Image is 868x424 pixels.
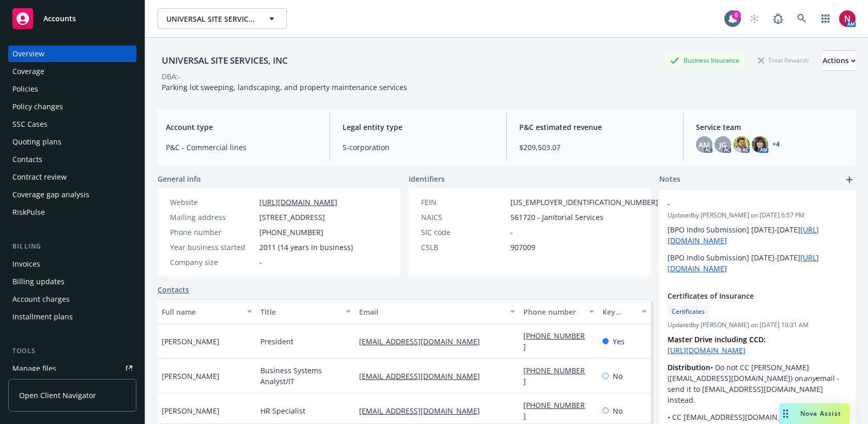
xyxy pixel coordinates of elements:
div: Website [170,197,255,208]
a: Account charges [8,291,136,308]
div: SSC Cases [12,116,48,133]
span: Account type [166,122,317,133]
div: Key contact [602,306,636,317]
div: Contacts [12,151,42,168]
em: any [803,373,816,383]
div: Installment plans [12,309,73,325]
div: Manage files [12,360,56,377]
a: Installment plans [8,309,136,325]
div: DBA: - [162,71,181,82]
span: UNIVERSAL SITE SERVICES, INC [166,13,256,24]
span: P&C - Commercial lines [166,142,317,153]
p: • Do not CC [PERSON_NAME] ([EMAIL_ADDRESS][DOMAIN_NAME]) on email - send it to [EMAIL_ADDRESS][DO... [668,362,847,405]
img: photo [839,10,856,27]
div: Tools [8,346,136,356]
span: HR Specialist [260,405,305,416]
div: NAICS [421,212,506,223]
span: Legal entity type [343,122,494,133]
button: Email [355,299,519,324]
span: Open Client Navigator [19,390,96,401]
img: photo [752,136,768,153]
div: FEIN [421,197,506,208]
div: Email [359,306,504,317]
div: Coverage gap analysis [12,186,89,203]
a: +4 [772,141,780,148]
div: Company size [170,257,255,268]
span: 2011 (14 years in business) [259,242,353,253]
a: SSC Cases [8,116,136,133]
a: Quoting plans [8,134,136,150]
span: [PERSON_NAME] [162,405,220,416]
a: Search [792,8,812,29]
a: Invoices [8,256,136,272]
strong: Distribution [668,362,710,372]
div: Drag to move [779,403,792,424]
a: [PHONE_NUMBER] [523,400,585,421]
div: Year business started [170,242,255,253]
a: Overview [8,46,136,62]
a: add [843,173,856,186]
img: photo [733,136,750,153]
span: S-corporation [343,142,494,153]
a: Report a Bug [768,8,788,29]
span: - [510,227,513,238]
span: Parking lot sweeping, landscaping, and property maintenance services [162,82,407,92]
a: Coverage [8,63,136,80]
span: P&C estimated revenue [519,122,671,133]
span: Certificates [672,307,705,316]
div: Policy changes [12,98,63,115]
div: Phone number [523,306,583,317]
div: Contract review [12,169,67,185]
span: AM [699,139,710,150]
div: Billing updates [12,273,65,290]
a: [EMAIL_ADDRESS][DOMAIN_NAME] [359,406,488,416]
div: CSLB [421,242,506,253]
span: $209,503.07 [519,142,671,153]
div: -Updatedby [PERSON_NAME] on [DATE] 6:57 PM[BPO Indio Submission] [DATE]-[DATE][URL][DOMAIN_NAME][... [659,190,856,282]
div: Policies [12,81,38,97]
span: Business Systems Analyst/IT [260,365,351,387]
a: Manage files [8,360,136,377]
a: [URL][DOMAIN_NAME] [259,197,337,207]
span: Identifiers [409,173,445,184]
div: Quoting plans [12,134,61,150]
button: Phone number [519,299,598,324]
p: [BPO Indio Submission] [DATE]-[DATE] [668,252,847,274]
a: Policies [8,81,136,97]
div: Overview [12,46,44,62]
button: Key contact [598,299,651,324]
span: President [260,336,293,347]
a: [URL][DOMAIN_NAME] [668,345,746,355]
a: Contacts [158,284,189,295]
div: Mailing address [170,212,255,223]
a: [EMAIL_ADDRESS][DOMAIN_NAME] [359,337,488,346]
span: [PHONE_NUMBER] [259,227,323,238]
button: Actions [823,50,856,71]
a: Contacts [8,151,136,168]
span: JG [719,139,726,150]
a: [EMAIL_ADDRESS][DOMAIN_NAME] [359,371,488,381]
button: UNIVERSAL SITE SERVICES, INC [158,8,287,29]
div: 6 [732,10,741,20]
div: RiskPulse [12,204,45,221]
button: Title [256,299,355,324]
a: RiskPulse [8,204,136,221]
strong: Master Drive including CCD: [668,334,766,344]
button: Nova Assist [779,403,849,424]
span: No [613,371,623,382]
span: Updated by [PERSON_NAME] on [DATE] 6:57 PM [668,211,847,220]
span: Nova Assist [800,409,841,418]
span: [STREET_ADDRESS] [259,212,325,223]
a: [PHONE_NUMBER] [523,331,585,352]
span: Accounts [43,14,76,23]
span: Notes [659,173,680,186]
span: Service team [696,122,847,133]
div: Business Insurance [665,54,745,67]
span: [US_EMPLOYER_IDENTIFICATION_NUMBER] [510,197,658,208]
span: No [613,405,623,416]
button: Full name [158,299,256,324]
div: Account charges [12,291,70,308]
a: Coverage gap analysis [8,186,136,203]
a: Billing updates [8,273,136,290]
div: Total Rewards [753,54,814,67]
